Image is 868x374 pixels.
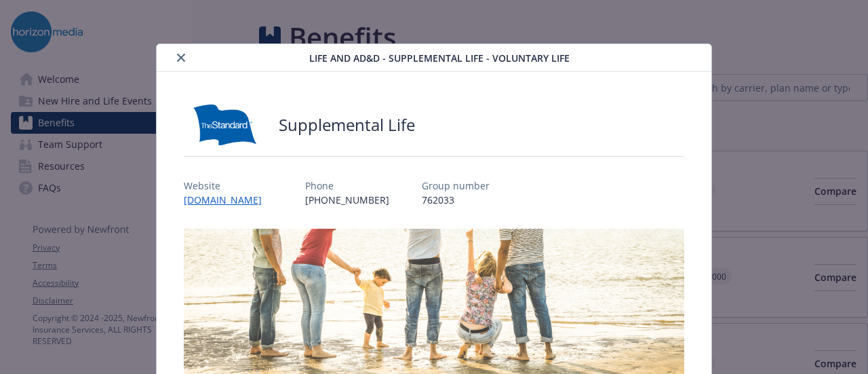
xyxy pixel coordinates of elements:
[305,193,389,207] p: [PHONE_NUMBER]
[279,113,415,136] h2: Supplemental Life
[422,179,490,193] p: Group number
[184,105,265,145] img: Standard Insurance Company
[173,50,189,66] button: close
[422,193,490,207] p: 762033
[184,193,273,206] a: [DOMAIN_NAME]
[184,179,273,193] p: Website
[309,51,570,65] span: Life and AD&D - Supplemental Life - Voluntary Life
[305,179,389,193] p: Phone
